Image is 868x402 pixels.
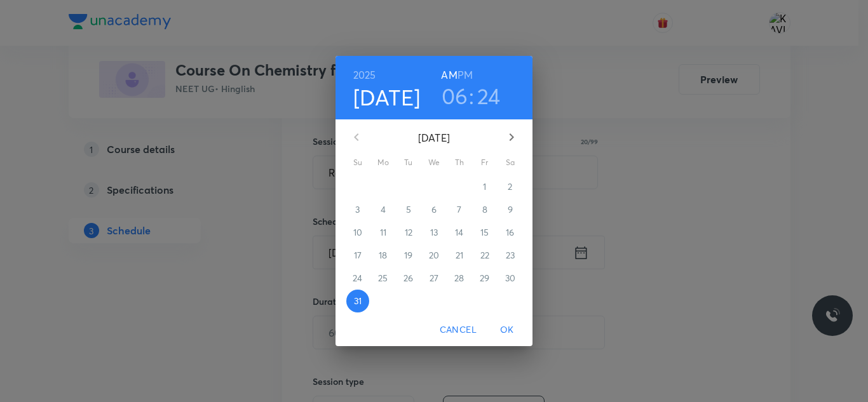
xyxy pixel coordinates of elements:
button: [DATE] [353,84,421,111]
span: OK [492,322,522,338]
button: Cancel [435,318,482,342]
button: PM [458,66,473,84]
span: Su [346,156,369,169]
span: Fr [473,156,496,169]
p: 31 [354,295,362,307]
span: Cancel [440,322,477,338]
button: OK [487,318,527,342]
button: 24 [477,83,501,109]
span: We [423,156,445,169]
button: 2025 [353,66,376,84]
span: Sa [499,156,522,169]
span: Th [448,156,471,169]
span: Tu [397,156,420,169]
button: 31 [346,290,369,312]
span: Mo [372,156,395,169]
button: AM [441,66,457,84]
p: [DATE] [372,130,496,145]
button: 06 [442,83,468,109]
h3: : [469,83,474,109]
